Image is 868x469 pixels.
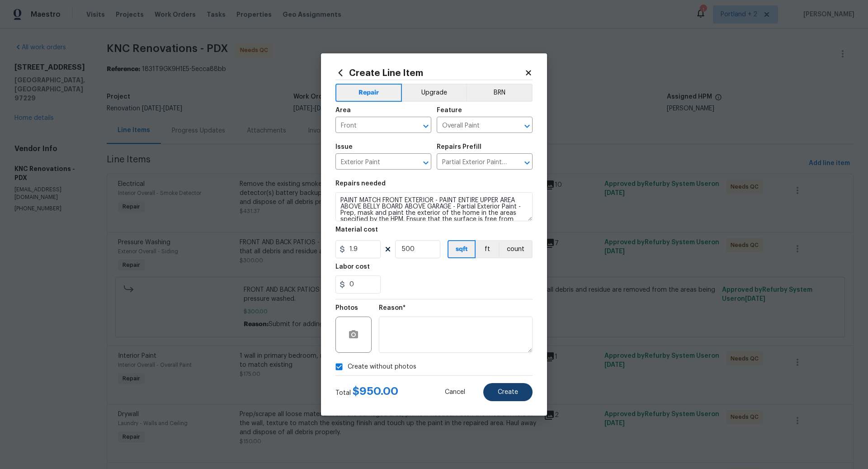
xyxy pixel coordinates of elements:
button: Repair [335,84,402,102]
h5: Material cost [335,227,378,233]
h5: Repairs Prefill [437,144,481,150]
button: Create [483,383,533,401]
h5: Area [335,107,351,114]
button: Open [420,156,432,169]
h5: Reason* [379,305,406,311]
button: Open [521,156,533,169]
span: Create [498,389,518,396]
h2: Create Line Item [335,68,524,78]
span: Cancel [445,389,465,396]
h5: Repairs needed [335,180,386,187]
h5: Feature [437,107,462,114]
button: Upgrade [402,84,467,102]
span: Create without photos [348,362,416,372]
button: sqft [448,240,476,258]
button: Open [521,120,533,133]
button: count [499,240,533,258]
div: Total [335,387,398,398]
h5: Labor cost [335,264,370,270]
button: ft [476,240,499,258]
h5: Issue [335,144,353,150]
button: Open [420,120,432,133]
button: Cancel [430,383,480,401]
span: $ 950.00 [353,386,398,397]
textarea: PAINT MATCH FRONT EXTERIOR - PAINT ENTIRE UPPER AREA ABOVE BELLY BOARD ABOVE GARAGE - Partial Ext... [335,192,533,221]
h5: Photos [335,305,358,311]
button: BRN [466,84,533,102]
